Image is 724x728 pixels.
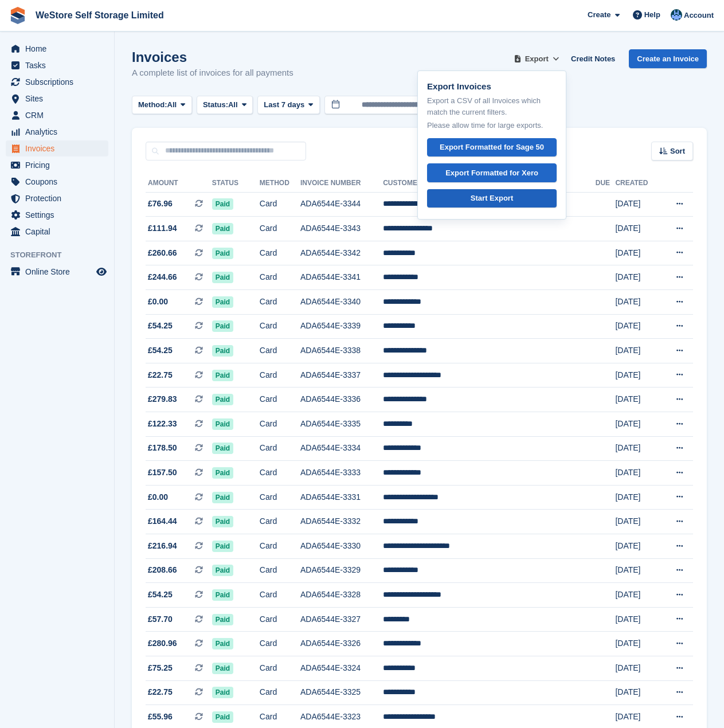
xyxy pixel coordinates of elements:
span: Subscriptions [25,74,94,90]
span: Paid [212,614,233,625]
span: £280.96 [148,637,177,649]
td: ADA6544E-3324 [300,656,383,680]
td: Card [260,558,300,583]
td: ADA6544E-3342 [300,241,383,265]
a: Create an Invoice [629,49,707,68]
span: £208.66 [148,564,177,576]
th: Created [615,174,660,193]
th: Customer [383,174,596,193]
span: Paid [212,565,233,576]
span: Help [644,9,660,21]
a: menu [6,174,108,190]
span: Invoices [25,140,94,156]
img: Joanne Goff [671,9,682,21]
h1: Invoices [132,49,293,65]
td: Card [260,607,300,632]
span: £164.44 [148,515,177,527]
span: Storefront [10,249,114,261]
td: Card [260,461,300,486]
span: £157.50 [148,467,177,479]
span: Sites [25,91,94,107]
a: menu [6,140,108,156]
span: £0.00 [148,491,168,503]
a: menu [6,107,108,123]
span: £122.33 [148,418,177,430]
span: £54.25 [148,345,173,357]
img: stora-icon-8386f47178a22dfd0bd8f6a31ec36ba5ce8667c1dd55bd0f319d3a0aa187defe.svg [9,7,26,24]
td: [DATE] [615,388,660,412]
th: Status [212,174,260,193]
td: ADA6544E-3334 [300,436,383,461]
td: [DATE] [615,558,660,583]
th: Invoice Number [300,174,383,193]
span: Paid [212,370,233,381]
span: Capital [25,224,94,240]
div: Export Formatted for Sage 50 [440,142,544,153]
td: Card [260,265,300,290]
td: ADA6544E-3340 [300,290,383,315]
td: ADA6544E-3337 [300,363,383,388]
span: Paid [212,638,233,649]
a: menu [6,41,108,57]
span: Paid [212,443,233,454]
td: ADA6544E-3338 [300,339,383,363]
span: Paid [212,492,233,503]
a: menu [6,57,108,73]
a: menu [6,124,108,140]
span: £57.70 [148,613,173,625]
td: [DATE] [615,607,660,632]
span: £75.25 [148,662,173,674]
span: Account [684,10,714,21]
span: CRM [25,107,94,123]
span: £216.94 [148,540,177,552]
td: [DATE] [615,632,660,656]
td: Card [260,632,300,656]
td: ADA6544E-3331 [300,485,383,510]
a: menu [6,157,108,173]
span: £55.96 [148,711,173,723]
td: [DATE] [615,680,660,705]
td: Card [260,339,300,363]
td: [DATE] [615,265,660,290]
p: A complete list of invoices for all payments [132,66,293,80]
a: Export Formatted for Xero [427,163,557,182]
td: ADA6544E-3335 [300,412,383,437]
div: Export Formatted for Xero [445,167,538,179]
td: ADA6544E-3344 [300,192,383,217]
span: £244.66 [148,271,177,283]
td: ADA6544E-3336 [300,388,383,412]
button: Method: All [132,96,192,115]
td: ADA6544E-3333 [300,461,383,486]
td: Card [260,680,300,705]
td: [DATE] [615,241,660,265]
a: menu [6,207,108,223]
span: Pricing [25,157,94,173]
td: ADA6544E-3330 [300,534,383,559]
td: ADA6544E-3325 [300,680,383,705]
span: Paid [212,687,233,698]
td: Card [260,510,300,534]
td: ADA6544E-3327 [300,607,383,632]
span: Paid [212,589,233,601]
span: Paid [212,272,233,283]
span: Paid [212,345,233,357]
a: menu [6,91,108,107]
span: Paid [212,248,233,259]
span: £260.66 [148,247,177,259]
a: Credit Notes [566,49,620,68]
td: Card [260,436,300,461]
span: Paid [212,394,233,405]
td: [DATE] [615,217,660,241]
span: £111.94 [148,222,177,234]
span: Paid [212,516,233,527]
button: Export [511,49,562,68]
button: Status: All [197,96,253,115]
span: £76.96 [148,198,173,210]
span: Paid [212,296,233,308]
td: Card [260,217,300,241]
td: Card [260,388,300,412]
td: [DATE] [615,656,660,680]
td: [DATE] [615,290,660,315]
th: Amount [146,174,212,193]
span: Paid [212,320,233,332]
